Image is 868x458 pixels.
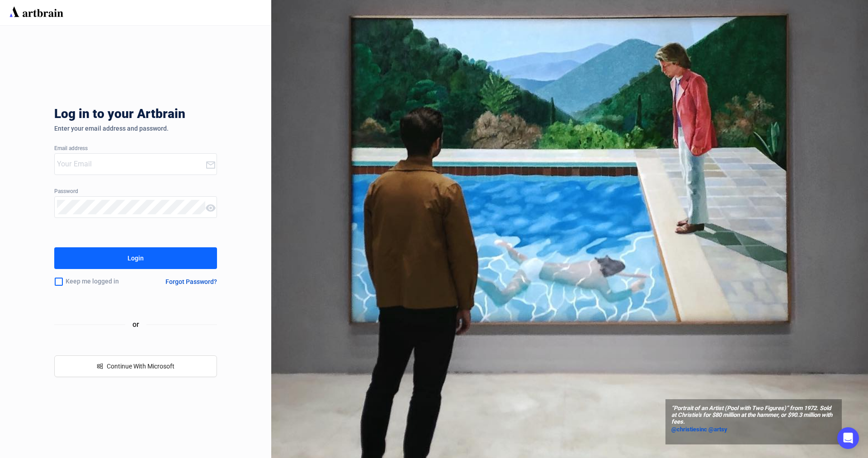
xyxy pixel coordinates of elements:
span: @christiesinc @artsy [671,426,727,433]
span: “Portrait of an Artist (Pool with Two Figures)” from 1972. Sold at Christie's for $80 million at ... [671,405,836,425]
span: Continue With Microsoft [107,363,175,370]
button: Login [54,247,217,269]
div: Email address [54,146,217,152]
a: @christiesinc @artsy [671,425,836,434]
div: Forgot Password? [165,278,217,285]
div: Keep me logged in [54,272,144,291]
span: windows [97,363,103,369]
input: Your Email [57,157,205,171]
div: Open Intercom Messenger [837,427,859,449]
div: Login [127,251,144,265]
div: Password [54,189,217,195]
button: windowsContinue With Microsoft [54,355,217,377]
span: or [125,319,146,330]
div: Enter your email address and password. [54,125,217,132]
div: Log in to your Artbrain [54,107,325,125]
